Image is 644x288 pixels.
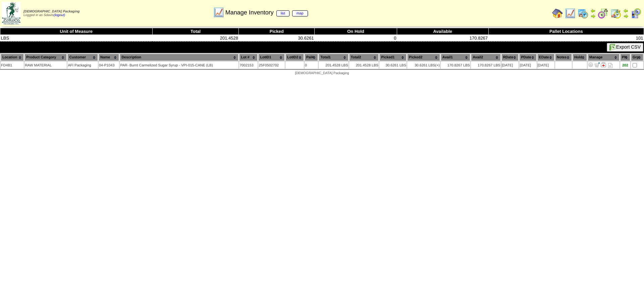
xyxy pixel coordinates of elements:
[2,2,20,24] img: zoroco-logo-small.webp
[239,54,258,61] th: Lot #
[537,62,554,69] td: [DATE]
[610,8,621,19] img: calendarinout.gif
[24,54,67,61] th: Product Category
[621,63,630,67] div: 202
[590,13,596,19] img: arrowright.gif
[397,28,488,35] th: Available
[601,62,606,67] img: Manage Hold
[239,28,315,35] th: Picked
[258,62,285,69] td: 25F0502702
[305,54,318,61] th: Pal#
[609,44,616,51] img: excel.gif
[319,62,348,69] td: 201.4528 LBS
[620,54,630,61] th: Plt
[435,63,440,67] div: (+)
[305,62,318,69] td: 0
[120,62,238,69] td: PAR- Burnt Carmelized Sugar Syrup - VPI-015-CANE (LB)
[258,54,285,61] th: LotID1
[407,54,440,61] th: Picked2
[488,28,644,35] th: Pallet Locations
[152,35,239,42] td: 201.4528
[67,54,98,61] th: Customer
[319,54,348,61] th: Total1
[441,62,470,69] td: 170.8267 LBS
[573,54,587,61] th: Hold
[152,28,239,35] th: Total
[407,62,440,69] td: 30.6261 LBS
[379,54,407,61] th: Picked1
[239,62,258,69] td: 7002153
[225,9,308,16] span: Manage Inventory
[397,35,488,42] td: 170.8267
[552,8,563,19] img: home.gif
[1,62,24,69] td: FD4B1
[555,54,572,61] th: Notes
[349,62,379,69] td: 201.4528 LBS
[471,54,500,61] th: Avail2
[315,28,397,35] th: On Hold
[1,54,24,61] th: Location
[99,62,119,69] td: 04-P1043
[607,43,643,52] button: Export CSV
[565,8,576,19] img: line_graph.gif
[295,71,349,75] span: [DEMOGRAPHIC_DATA] Packaging
[0,35,153,42] td: LBS
[24,62,67,69] td: RAW MATERIAL
[519,62,536,69] td: [DATE]
[349,54,379,61] th: Total2
[67,62,98,69] td: AFI Packaging
[292,10,308,16] a: map
[631,8,641,19] img: calendarcustomer.gif
[501,54,519,61] th: RDate
[631,54,643,61] th: Grp
[99,54,119,61] th: Name
[537,54,554,61] th: EDate
[239,35,315,42] td: 30.6261
[315,35,397,42] td: 0
[54,13,65,17] a: (logout)
[379,62,407,69] td: 30.6261 LBS
[588,62,593,67] img: Adjust
[623,13,629,19] img: arrowright.gif
[578,8,588,19] img: calendarprod.gif
[588,54,620,61] th: Manage
[594,62,600,67] img: Move
[519,54,536,61] th: PDate
[23,10,79,13] span: [DEMOGRAPHIC_DATA] Packaging
[623,8,629,13] img: arrowleft.gif
[285,54,304,61] th: LotID2
[590,8,596,13] img: arrowleft.gif
[488,35,644,42] td: 101
[23,10,79,17] span: Logged in as Sdavis
[276,10,289,16] a: list
[598,8,608,19] img: calendarblend.gif
[471,62,500,69] td: 170.8267 LBS
[501,62,519,69] td: [DATE]
[120,54,238,61] th: Description
[213,7,224,18] img: line_graph.gif
[0,28,153,35] th: Unit of Measure
[608,63,612,68] i: Note
[441,54,470,61] th: Avail1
